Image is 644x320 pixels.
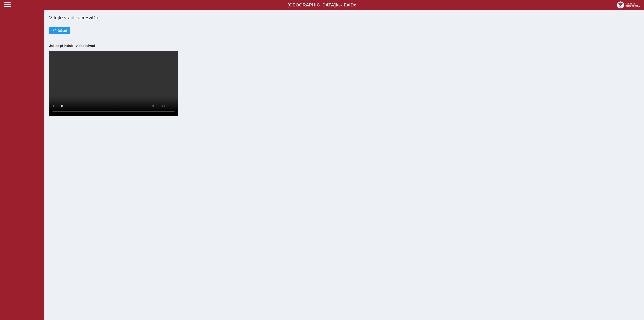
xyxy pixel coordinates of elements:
h1: Vítejte v aplikaci EviDo [49,15,639,21]
b: [GEOGRAPHIC_DATA] a - Evi [12,2,632,8]
button: Přihlášení [49,27,70,34]
h3: Jak se přihlásit - video návod [49,44,639,48]
video: Your browser does not support the video tag. [49,51,178,116]
span: D [350,2,354,7]
img: logo_web_su.png [617,1,640,8]
span: o [354,2,357,7]
span: t [336,2,337,7]
span: Přihlášení [53,29,67,32]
